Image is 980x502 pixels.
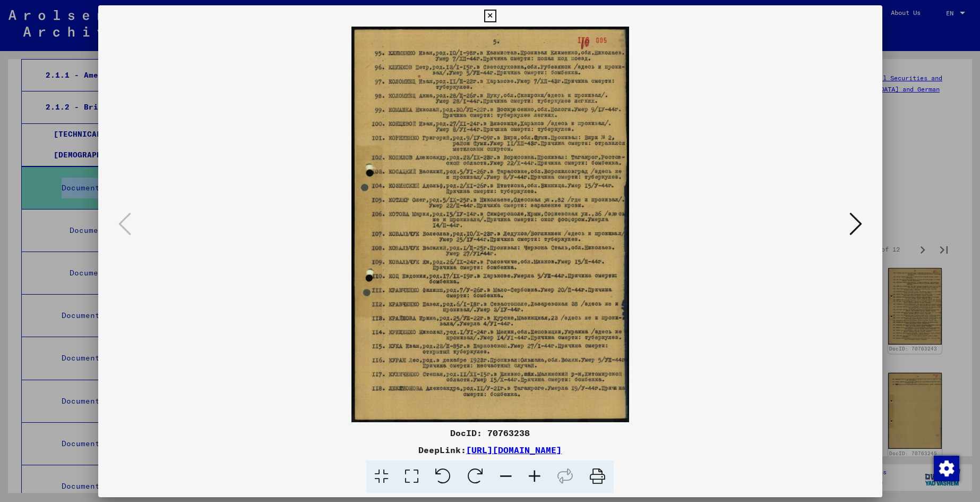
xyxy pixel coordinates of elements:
div: Change consent [933,455,959,481]
a: [URL][DOMAIN_NAME] [466,445,562,455]
div: DeepLink: [98,444,882,456]
img: Change consent [934,456,959,481]
img: 001.jpg [134,27,846,422]
div: DocID: 70763238 [98,426,882,439]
